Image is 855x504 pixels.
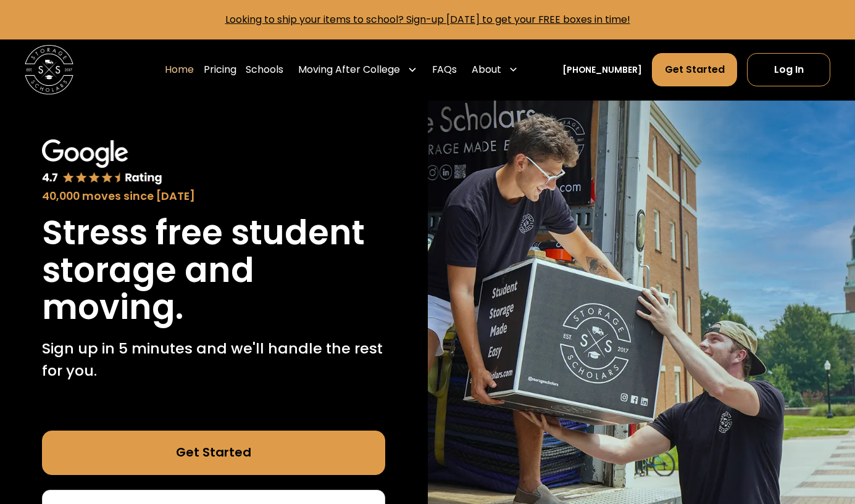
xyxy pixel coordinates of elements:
[432,52,457,87] a: FAQs
[747,53,830,86] a: Log In
[298,62,400,77] div: Moving After College
[293,52,422,87] div: Moving After College
[652,53,738,86] a: Get Started
[25,45,73,94] img: Storage Scholars main logo
[42,139,162,185] img: Google 4.7 star rating
[42,214,385,325] h1: Stress free student storage and moving.
[246,52,283,87] a: Schools
[42,188,385,205] div: 40,000 moves since [DATE]
[165,52,194,87] a: Home
[467,52,523,87] div: About
[42,431,385,474] a: Get Started
[42,337,385,381] p: Sign up in 5 minutes and we'll handle the rest for you.
[204,52,236,87] a: Pricing
[562,64,642,76] a: [PHONE_NUMBER]
[225,12,630,27] a: Looking to ship your items to school? Sign-up [DATE] to get your FREE boxes in time!
[25,45,73,94] a: home
[472,62,501,77] div: About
